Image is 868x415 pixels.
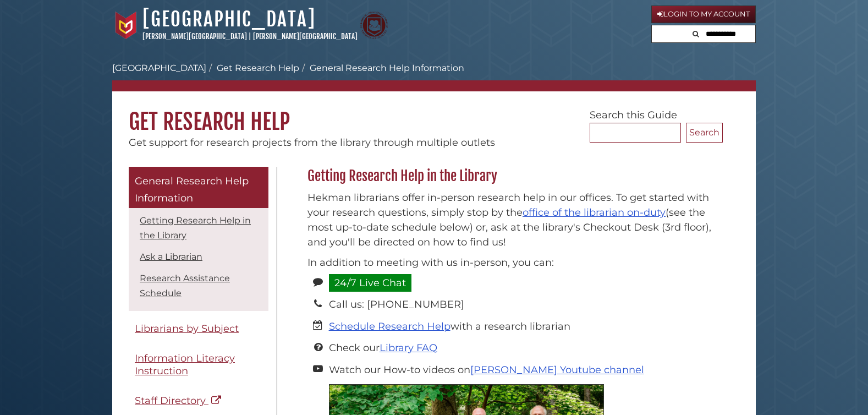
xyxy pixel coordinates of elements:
a: General Research Help Information [129,167,268,208]
img: Calvin University [112,12,140,39]
nav: breadcrumb [112,62,756,91]
h2: Getting Research Help in the Library [302,167,723,185]
a: [PERSON_NAME][GEOGRAPHIC_DATA] [142,32,247,41]
a: [GEOGRAPHIC_DATA] [112,63,206,73]
a: Information Literacy Instruction [129,346,268,383]
h1: Get Research Help [112,91,756,135]
a: office of the librarian on-duty [523,206,666,219]
button: Search [686,123,723,143]
i: Search [693,30,699,37]
button: Search [689,25,702,40]
li: General Research Help Information [299,62,464,75]
li: Check our [329,341,717,356]
a: [GEOGRAPHIC_DATA] [142,7,316,31]
span: Librarians by Subject [135,323,239,335]
span: Information Literacy Instruction [135,352,235,377]
li: with a research librarian [329,319,717,334]
span: General Research Help Information [135,175,249,205]
a: Staff Directory [129,389,268,413]
li: Call us: [PHONE_NUMBER] [329,297,717,312]
a: [PERSON_NAME][GEOGRAPHIC_DATA] [253,32,358,41]
img: Calvin Theological Seminary [360,12,388,39]
a: 24/7 Live Chat [329,274,411,292]
span: Staff Directory [135,395,206,407]
a: Research Assistance Schedule [140,273,230,298]
a: Get Research Help [217,63,299,73]
p: Hekman librarians offer in-person research help in our offices. To get started with your research... [307,190,717,250]
a: Getting Research Help in the Library [140,215,251,241]
a: Librarians by Subject [129,316,268,341]
a: Schedule Research Help [329,320,451,332]
a: Ask a Librarian [140,252,202,262]
li: Watch our How-to videos on [329,363,717,378]
a: [PERSON_NAME] Youtube channel [470,364,644,376]
a: Library FAQ [380,342,437,354]
span: Get support for research projects from the library through multiple outlets [129,136,495,149]
span: | [249,32,251,41]
a: Login to My Account [651,6,756,23]
p: In addition to meeting with us in-person, you can: [307,255,717,270]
